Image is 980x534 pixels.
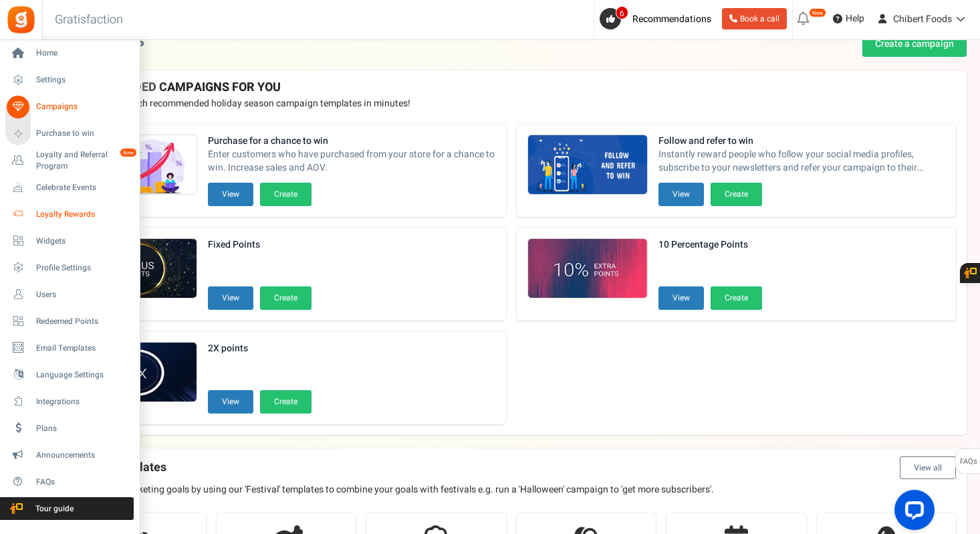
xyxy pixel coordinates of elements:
span: FAQs [36,476,130,488]
span: Announcements [36,450,130,461]
a: Campaigns [5,96,134,118]
a: Redeemed Points [5,310,134,333]
a: Create a campaign [862,31,967,57]
span: Redeemed Points [36,316,130,327]
p: Achieve your marketing goals by using our 'Festival' templates to combine your goals with festiva... [66,483,956,497]
span: Language Settings [36,369,130,381]
span: Help [842,12,864,25]
a: 6 Recommendations [600,8,717,29]
strong: 10 Percentage Points [658,238,762,252]
span: Loyalty and Referral Program [36,149,134,172]
strong: Follow and refer to win [658,135,946,148]
span: Chibert Foods [893,12,952,26]
a: Help [828,8,870,29]
span: Profile Settings [36,262,130,274]
a: Loyalty Rewards [5,203,134,226]
em: New [809,8,826,17]
span: Plans [36,423,130,434]
button: View all [900,456,956,479]
span: 6 [616,6,628,19]
strong: Purchase for a chance to win [208,135,495,148]
a: Loyalty and Referral Program New [5,149,134,172]
a: Book a call [722,8,787,29]
span: Celebrate Events [36,182,130,193]
img: Recommended Campaigns [528,135,647,195]
img: Gratisfaction [6,5,36,35]
span: Integrations [36,396,130,408]
a: Widgets [5,230,134,252]
a: Profile Settings [5,256,134,279]
h4: RECOMMENDED CAMPAIGNS FOR YOU [66,81,956,94]
button: Create [711,183,762,206]
button: View [658,183,704,206]
span: Campaigns [36,101,130,112]
a: Announcements [5,444,134,466]
strong: 2X points [208,342,312,355]
button: Create [260,286,312,310]
strong: Fixed Points [208,238,312,252]
a: FAQs [5,470,134,493]
a: Plans [5,417,134,440]
a: Settings [5,69,134,92]
h4: Festival templates [66,456,956,479]
span: Home [36,48,130,59]
button: View [208,286,253,310]
button: View [658,286,704,310]
button: View [208,183,253,206]
a: Integrations [5,390,134,413]
a: Users [5,283,134,306]
h3: Gratisfaction [40,7,138,33]
a: Purchase to win [5,122,134,145]
span: Purchase to win [36,128,130,139]
em: New [120,148,137,157]
span: Email Templates [36,343,130,354]
span: Enter customers who have purchased from your store for a chance to win. Increase sales and AOV. [208,148,495,175]
span: Instantly reward people who follow your social media profiles, subscribe to your newsletters and ... [658,148,946,175]
span: FAQs [959,449,977,474]
span: Settings [36,74,130,86]
p: Preview and launch recommended holiday season campaign templates in minutes! [66,97,956,110]
a: Email Templates [5,337,134,359]
a: Language Settings [5,363,134,386]
img: Recommended Campaigns [528,239,647,299]
button: Create [260,183,312,206]
a: Celebrate Events [5,176,134,199]
span: Tour guide [6,503,100,515]
span: Recommendations [632,12,711,26]
a: Home [5,42,134,65]
button: Create [711,286,762,310]
span: Widgets [36,236,130,247]
span: Users [36,289,130,300]
span: Loyalty Rewards [36,209,130,220]
button: View [208,390,253,414]
button: Create [260,390,312,414]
